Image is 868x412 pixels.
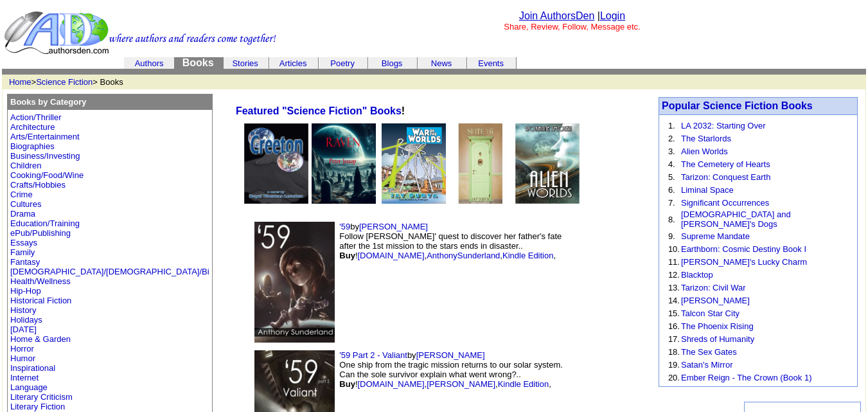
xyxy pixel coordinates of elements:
[681,231,750,241] a: Supreme Mandate
[36,77,93,87] a: Science Fiction
[668,121,675,130] font: 1.
[10,112,61,122] a: Action/Thriller
[668,172,675,182] font: 5.
[339,350,407,360] a: '59 Part 2 - Valiant
[124,63,125,64] img: cleardot.gif
[681,244,806,254] a: Earthborn: Cosmic Destiny Book I
[598,10,625,21] font: |
[10,180,66,190] a: Crafts/Hobbies
[668,185,675,195] font: 6.
[10,228,71,238] a: ePub/Publishing
[232,58,258,68] a: Stories
[10,141,55,151] a: Biographies
[576,244,627,321] img: shim.gif
[864,70,865,73] img: cleardot.gif
[9,77,31,87] a: Home
[681,121,766,130] a: LA 2032: Starting Over
[318,63,319,64] img: cleardot.gif
[339,251,355,260] b: Buy
[10,238,37,247] a: Essays
[502,251,554,260] a: Kindle Edition
[10,122,55,132] a: Architecture
[600,10,625,21] a: Login
[10,344,34,354] a: Horror
[10,354,35,363] a: Humor
[416,350,485,360] a: [PERSON_NAME]
[662,100,813,111] a: Popular Science Fiction Books
[681,373,812,382] a: Ember Reign - The Crown (Book 1)
[10,286,41,296] a: Hip-Hop
[358,379,425,389] a: [DOMAIN_NAME]
[504,22,640,31] font: Share, Review, Follow, Message etc.
[359,222,428,231] a: [PERSON_NAME]
[236,105,405,116] b: !
[10,170,84,180] a: Cooking/Food/Wine
[279,58,307,68] a: Articles
[269,63,270,64] img: cleardot.gif
[681,198,769,208] a: Significant Occurrences
[10,151,80,161] a: Business/Investing
[368,63,369,64] img: cleardot.gif
[236,105,402,116] a: Featured "Science Fiction" Books
[9,77,123,87] font: > > Books
[135,58,164,68] a: Authors
[222,117,222,123] img: cleardot.gif
[10,257,40,267] a: Fantasy
[10,276,71,286] a: Health/Wellness
[10,209,35,219] a: Drama
[10,219,80,228] a: Education/Training
[668,270,680,280] font: 12.
[681,347,737,357] a: The Sex Gates
[467,63,468,64] img: cleardot.gif
[466,63,467,64] img: cleardot.gif
[339,350,563,389] font: by One ship from the tragic mission returns to our solar system. Can the sole survivor explain wh...
[10,296,71,305] a: Historical Fiction
[681,159,770,169] a: The Cemetery of Hearts
[339,379,355,389] b: Buy
[339,222,562,260] font: by Follow [PERSON_NAME]' quest to discover her father's fate after the 1st mission to the stars e...
[10,382,48,392] a: Language
[312,195,376,206] a: Raven
[10,199,41,209] a: Cultures
[339,222,350,231] a: '59
[668,198,675,208] font: 7.
[681,334,754,344] a: Shreds of Humanity
[498,379,549,389] a: Kindle Edition
[681,296,750,305] a: [PERSON_NAME]
[4,10,276,55] img: header_logo2.gif
[668,309,680,318] font: 15.
[10,305,36,315] a: History
[668,134,675,143] font: 2.
[10,97,86,107] b: Books by Category
[681,283,746,292] a: Tarizon: Civil War
[418,63,418,64] img: cleardot.gif
[448,195,513,206] a: Suite 16
[10,190,33,199] a: Crime
[515,195,580,206] a: Alien Worlds
[427,251,500,260] a: AnthonySunderland
[244,195,308,206] a: Creeton
[681,321,754,331] a: The Phoenix Rising
[10,363,55,373] a: Inspirational
[681,309,740,318] a: Talcon Star City
[330,58,355,68] a: Poetry
[10,161,41,170] a: Children
[10,373,39,382] a: Internet
[668,334,680,344] font: 17.
[639,287,642,290] img: shim.gif
[382,123,446,204] img: 79650.jpg
[681,257,807,267] a: [PERSON_NAME]'s Lucky Charm
[182,57,214,68] a: Books
[269,63,269,64] img: cleardot.gif
[668,147,675,156] font: 3.
[681,185,734,195] a: Liminal Space
[516,63,517,64] img: cleardot.gif
[10,132,80,141] a: Arts/Entertainment
[312,123,376,204] img: 80475.jpg
[358,251,425,260] a: [DOMAIN_NAME]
